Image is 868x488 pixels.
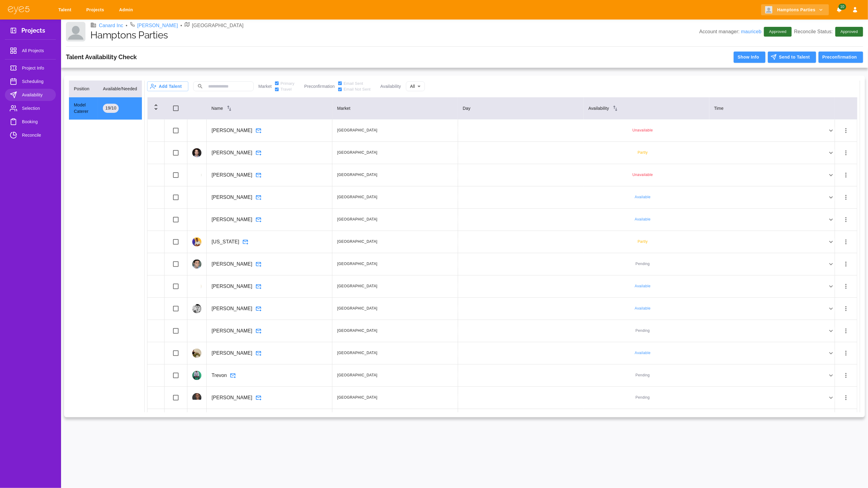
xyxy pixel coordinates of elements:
[22,105,51,112] span: Selection
[212,127,252,134] p: [PERSON_NAME]
[180,22,182,29] li: •
[332,97,458,120] th: Market
[458,194,835,201] div: Available
[337,306,378,312] span: [GEOGRAPHIC_DATA]
[5,102,56,114] a: Selection
[22,131,51,139] span: Reconcile
[458,305,835,312] div: Available
[337,239,378,245] span: [GEOGRAPHIC_DATA]
[212,372,227,379] p: Trevon
[458,327,835,335] div: Pending
[458,127,835,134] div: Unavailable
[212,194,252,201] p: [PERSON_NAME]
[765,6,772,13] img: Client logo
[699,28,761,35] p: Account manager:
[192,126,201,135] img: profile_picture
[212,327,252,335] p: [PERSON_NAME]
[344,86,371,92] span: Email Not Sent
[635,194,651,200] span: Available
[280,86,291,92] span: Travel
[337,350,378,356] span: [GEOGRAPHIC_DATA]
[458,394,835,401] div: Pending
[90,29,699,41] h1: Hamptons Parties
[635,372,650,379] span: Pending
[192,371,201,380] img: profile_picture
[635,217,651,223] span: Available
[458,260,835,268] div: Pending
[337,395,378,401] span: [GEOGRAPHIC_DATA]
[709,97,835,120] th: Time
[458,149,835,156] div: Partly
[337,328,378,334] span: [GEOGRAPHIC_DATA]
[22,78,51,85] span: Scheduling
[147,81,188,91] button: Add Talent
[7,5,30,14] img: eye5
[126,22,128,29] li: •
[337,372,378,379] span: [GEOGRAPHIC_DATA]
[337,150,378,156] span: [GEOGRAPHIC_DATA]
[259,83,272,90] p: Market
[22,47,51,54] span: All Projects
[192,349,201,358] img: profile_picture
[5,116,56,128] a: Booking
[458,238,835,246] div: Partly
[212,171,252,179] p: [PERSON_NAME]
[82,4,110,16] a: Projects
[588,105,704,112] div: Availability
[834,4,845,16] button: Notifications
[192,170,201,180] img: profile_picture
[337,172,378,178] span: [GEOGRAPHIC_DATA]
[337,217,378,223] span: [GEOGRAPHIC_DATA]
[337,127,378,134] span: [GEOGRAPHIC_DATA]
[337,283,378,289] span: [GEOGRAPHIC_DATA]
[212,105,327,112] div: Name
[344,81,363,87] span: Email Sent
[5,129,56,141] a: Reconcile
[280,81,295,87] span: Primary
[21,27,45,36] h3: Projects
[99,22,123,29] a: Canard Inc
[69,97,98,120] td: Model Caterer
[761,4,829,16] button: Hamptons Parties
[458,171,835,179] div: Unavailable
[5,75,56,88] a: Scheduling
[765,29,790,35] span: Approved
[103,104,119,113] div: 19 / 10
[632,127,653,134] span: Unavailable
[5,62,56,74] a: Project Info
[192,193,201,202] img: profile_picture
[22,64,51,72] span: Project Info
[22,91,51,99] span: Availability
[69,81,98,97] th: Position
[635,395,650,401] span: Pending
[380,83,401,90] p: Availability
[741,29,761,34] a: mauriceb
[212,350,252,357] p: [PERSON_NAME]
[458,216,835,223] div: Available
[819,52,863,63] button: Preconfirmation
[98,81,142,97] th: Available/Needed
[192,326,201,335] img: profile_picture
[212,238,239,246] p: [US_STATE]
[212,305,252,312] p: [PERSON_NAME]
[635,261,650,267] span: Pending
[838,4,846,10] span: 10
[635,306,651,312] span: Available
[458,97,584,120] th: Day
[212,394,252,401] p: [PERSON_NAME]
[5,45,56,57] a: All Projects
[192,215,201,224] img: profile_picture
[635,350,651,356] span: Available
[192,282,201,291] img: profile_picture
[768,52,816,63] button: Send to Talent
[192,393,201,402] img: profile_picture
[212,149,252,156] p: [PERSON_NAME]
[22,118,51,125] span: Booking
[212,216,252,223] p: [PERSON_NAME]
[632,172,653,178] span: Unavailable
[458,372,835,379] div: Pending
[458,283,835,290] div: Available
[406,80,425,93] div: All
[66,22,85,41] img: Client logo
[638,150,648,156] span: Partly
